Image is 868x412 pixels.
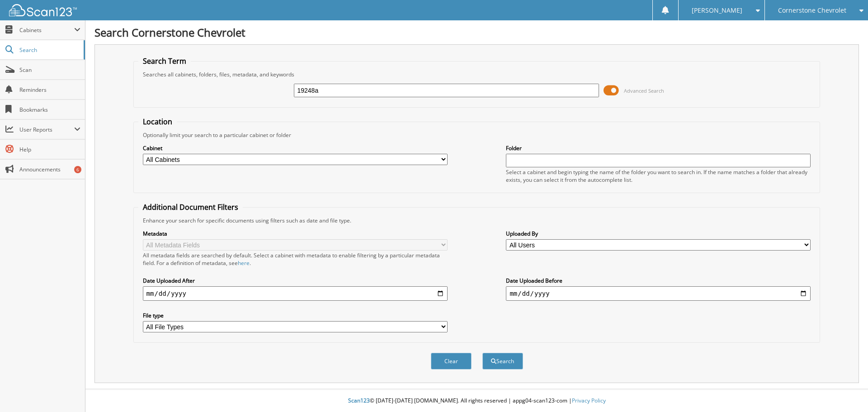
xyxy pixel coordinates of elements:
span: Announcements [19,166,80,173]
span: Reminders [19,86,80,94]
legend: Additional Document Filters [138,202,243,212]
span: [PERSON_NAME] [692,8,742,13]
label: Date Uploaded Before [506,277,811,284]
iframe: Chat Widget [823,369,868,412]
h1: Search Cornerstone Chevrolet [94,25,859,40]
legend: Search Term [138,56,191,66]
div: Enhance your search for specific documents using filters such as date and file type. [138,217,816,224]
label: Cabinet [143,144,448,152]
label: File type [143,312,448,319]
input: end [506,286,811,301]
label: Date Uploaded After [143,277,448,284]
span: Cabinets [19,26,74,34]
div: All metadata fields are searched by default. Select a cabinet with metadata to enable filtering b... [143,251,448,267]
span: Cornerstone Chevrolet [778,8,846,13]
input: start [143,286,448,301]
img: scan123-logo-white.svg [9,4,77,16]
div: Optionally limit your search to a particular cabinet or folder [138,131,816,139]
button: Clear [431,353,472,369]
span: Search [19,46,79,54]
span: Help [19,146,80,153]
label: Folder [506,144,811,152]
div: © [DATE]-[DATE] [DOMAIN_NAME]. All rights reserved | appg04-scan123-com | [85,390,868,412]
label: Metadata [143,230,448,237]
span: Advanced Search [624,87,664,94]
span: Scan [19,66,80,74]
div: 6 [74,166,81,173]
span: Bookmarks [19,106,80,114]
span: Scan123 [348,397,370,404]
label: Uploaded By [506,230,811,237]
a: Privacy Policy [572,397,606,404]
legend: Location [138,117,177,127]
div: Searches all cabinets, folders, files, metadata, and keywords [138,71,816,78]
a: here [238,259,250,267]
span: User Reports [19,126,74,133]
button: Search [482,353,523,369]
div: Select a cabinet and begin typing the name of the folder you want to search in. If the name match... [506,168,811,184]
